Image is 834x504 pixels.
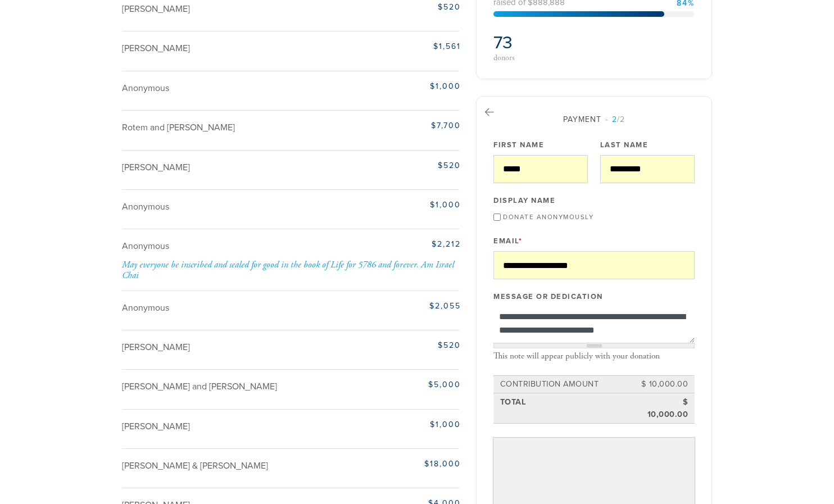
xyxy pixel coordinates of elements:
[605,115,625,124] span: /2
[493,140,544,150] label: First Name
[122,381,277,392] span: [PERSON_NAME] and [PERSON_NAME]
[343,419,461,430] div: $1,000
[498,394,640,422] td: Total
[343,379,461,391] div: $5,000
[122,302,169,314] span: Anonymous
[122,201,169,212] span: Anonymous
[122,162,190,173] span: [PERSON_NAME]
[122,240,169,252] span: Anonymous
[343,1,461,13] div: $520
[343,458,461,470] div: $18,000
[639,376,690,392] td: $ 10,000.00
[493,113,695,125] div: Payment
[612,115,617,124] span: 2
[122,421,190,432] span: [PERSON_NAME]
[122,3,190,15] span: [PERSON_NAME]
[493,196,555,206] label: Display Name
[343,199,461,211] div: $1,000
[600,140,649,150] label: Last Name
[343,300,461,312] div: $2,055
[503,213,593,221] label: Donate Anonymously
[122,83,169,94] span: Anonymous
[519,237,523,246] span: This field is required.
[343,80,461,92] div: $1,000
[122,260,461,281] div: May everyone be inscribed and sealed for good in the book of Life for 5786 and forever. Am Israel...
[493,236,522,246] label: Email
[343,238,461,250] div: $2,212
[343,339,461,351] div: $520
[493,32,591,53] h2: 73
[122,122,235,133] span: Rotem and [PERSON_NAME]
[493,292,603,302] label: Message or dedication
[343,40,461,52] div: $1,561
[122,460,268,471] span: [PERSON_NAME] & [PERSON_NAME]
[498,376,640,392] td: Contribution Amount
[493,54,591,62] div: donors
[122,342,190,353] span: [PERSON_NAME]
[343,120,461,131] div: $7,700
[493,351,695,361] div: This note will appear publicly with your donation
[639,394,690,422] td: $ 10,000.00
[343,160,461,171] div: $520
[122,43,190,54] span: [PERSON_NAME]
